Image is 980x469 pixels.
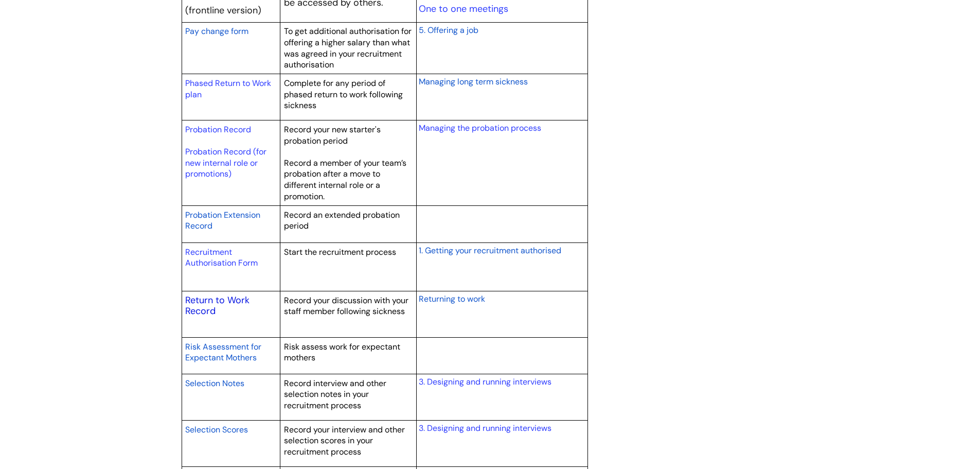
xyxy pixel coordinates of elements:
span: Selection Notes [185,378,244,389]
a: One to one meetings [419,3,508,15]
span: Record your interview and other selection scores in your recruitment process [284,424,405,457]
span: Risk assess work for expectant mothers [284,341,400,363]
span: Selection Scores [185,424,248,435]
a: Probation Record [185,124,251,135]
a: Return to Work Record [185,294,250,318]
span: Returning to work [419,293,485,304]
span: Managing long term sickness [419,76,528,87]
span: 1. Getting your recruitment authorised [419,245,561,256]
a: Risk Assessment for Expectant Mothers [185,340,261,364]
a: Recruitment Authorisation Form [185,247,258,269]
a: Managing long term sickness [419,75,528,88]
span: 5. Offering a job [419,25,478,36]
a: Selection Notes [185,377,244,389]
a: Probation Extension Record [185,209,260,232]
a: 1. Getting your recruitment authorised [419,244,561,256]
span: Risk Assessment for Expectant Mothers [185,341,261,363]
span: To get additional authorisation for offering a higher salary than what was agreed in your recruit... [284,26,412,70]
a: Pay change form [185,25,248,37]
span: Probation Extension Record [185,210,260,232]
span: Record an extended probation period [284,210,400,232]
span: Complete for any period of phased return to work following sickness [284,78,403,111]
a: Returning to work [419,292,485,305]
span: Pay change form [185,26,248,37]
a: Managing the probation process [419,123,541,133]
a: 3. Designing and running interviews [419,376,551,387]
a: Phased Return to Work plan [185,78,271,100]
a: Selection Scores [185,423,248,436]
span: Record a member of your team’s probation after a move to different internal role or a promotion. [284,158,406,202]
span: Record your discussion with your staff member following sickness [284,295,408,317]
span: Record your new starter's probation period [284,124,381,146]
a: 5. Offering a job [419,24,478,36]
a: 3. Designing and running interviews [419,423,551,433]
span: Start the recruitment process [284,247,396,257]
a: Probation Record (for new internal role or promotions) [185,146,266,179]
span: Record interview and other selection notes in your recruitment process [284,378,386,411]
